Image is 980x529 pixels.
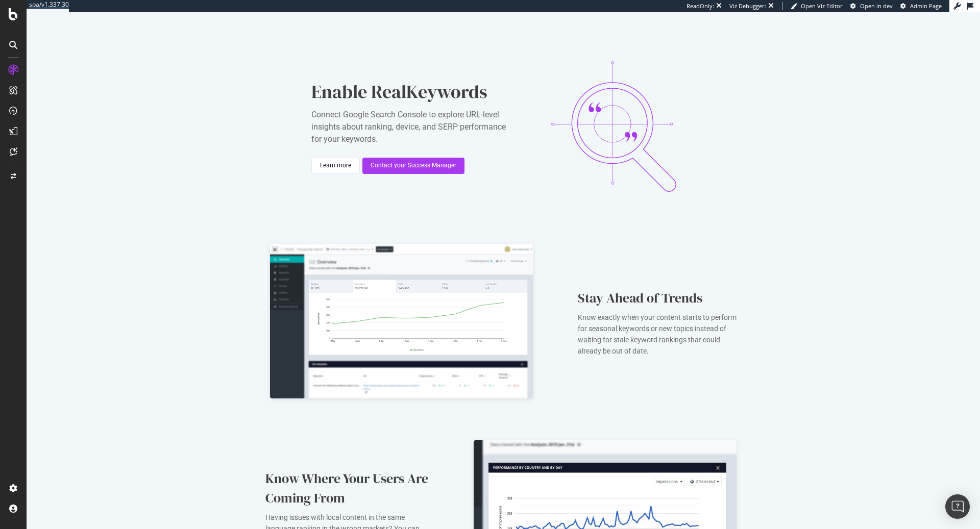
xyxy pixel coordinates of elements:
[532,45,695,208] img: CrH9fuiy.png
[687,2,714,10] div: ReadOnly:
[910,2,942,10] span: Admin Page
[311,79,516,105] div: Enable RealKeywords
[801,2,843,10] span: Open Viz Editor
[578,312,741,357] div: Know exactly when your content starts to perform for seasonal keywords or new topics instead of w...
[850,2,893,10] a: Open in dev
[311,109,516,145] div: Connect Google Search Console to explore URL-level insights about ranking, device, and SERP perfo...
[265,469,429,508] div: Know Where Your Users Are Coming From
[311,158,360,174] button: Learn more
[320,161,351,170] div: Learn more
[362,158,464,174] button: Contact your Success Manager
[791,2,843,10] a: Open Viz Editor
[578,288,741,308] div: Stay Ahead of Trends
[860,2,893,10] span: Open in dev
[371,161,456,170] div: Contact your Success Manager
[945,494,970,519] div: Open Intercom Messenger
[729,2,766,10] div: Viz Debugger:
[900,2,942,10] a: Admin Page
[265,241,537,404] img: DGgV4rNX.png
